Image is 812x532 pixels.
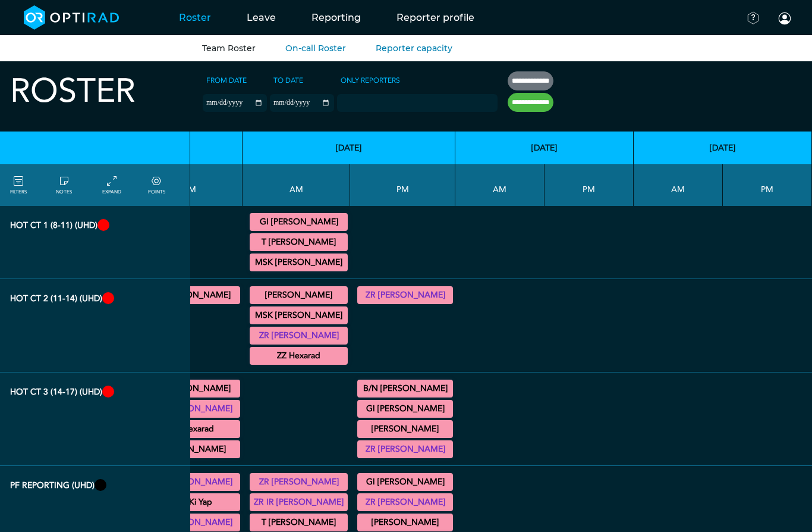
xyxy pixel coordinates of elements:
summary: ZR [PERSON_NAME] [359,288,451,302]
div: General XR 14:00 - 15:00 [357,514,453,531]
div: CT Trauma & Urgent 14:00 - 17:00 [144,380,240,398]
div: CT Trauma & Urgent 14:30 - 18:00 [144,440,240,458]
summary: MSK [PERSON_NAME] [251,255,346,270]
div: CT Trauma & Urgent 14:00 - 17:00 [357,380,453,398]
summary: N [PERSON_NAME] [146,381,238,396]
h2: Roster [10,71,136,111]
th: AM [634,164,723,206]
a: On-call Roster [285,43,346,54]
div: CT Trauma & Urgent 14:00 - 17:00 [357,440,453,458]
label: From date [203,71,250,89]
div: General XR 13:00 - 14:00 [144,514,240,531]
img: brand-opti-rad-logos-blue-and-white-d2f68631ba2948856bd03f2d395fb146ddc8fb01b4b6e9315ea85fa773367... [24,5,119,30]
summary: ZR [PERSON_NAME] [146,515,238,530]
label: To date [270,71,307,89]
a: Team Roster [202,43,256,54]
summary: ZR [PERSON_NAME] [359,442,451,456]
div: CT Trauma & Urgent 11:00 - 14:00 [250,327,348,345]
summary: [PERSON_NAME] [146,442,238,456]
summary: ZR [PERSON_NAME] [359,495,451,509]
summary: ZR [PERSON_NAME] [251,475,346,489]
div: CT Trauma & Urgent 14:00 - 17:00 [144,420,240,438]
summary: [PERSON_NAME] [251,288,346,302]
summary: ZR [PERSON_NAME] [251,328,346,343]
a: show/hide notes [56,174,72,196]
th: [DATE] [243,132,455,164]
div: CT Trauma & Urgent 13:00 - 14:00 [144,286,240,304]
div: General XR 08:30 - 09:00 [250,493,348,511]
th: PM [545,164,634,206]
a: collapse/expand entries [102,174,121,196]
th: [DATE] [455,132,634,164]
div: General XR 12:00 - 14:00 [144,473,240,491]
summary: ZZ Hexarad [146,422,238,436]
div: CT Trauma & Urgent 14:00 - 17:00 [357,400,453,418]
div: CT Trauma & Urgent 12:00 - 14:00 [357,286,453,304]
summary: GI [PERSON_NAME] [359,475,451,489]
a: Reporter capacity [376,43,452,54]
div: CT Trauma & Urgent 11:00 - 14:00 [250,286,348,304]
summary: NM Ki Yap [146,495,238,509]
div: General XR 09:00 - 10:00 [250,514,348,531]
summary: N [PERSON_NAME] [146,288,238,302]
th: PM [350,164,455,206]
label: Only Reporters [337,71,404,89]
a: FILTERS [10,174,27,196]
a: collapse/expand expected points [148,174,165,196]
summary: ZR [PERSON_NAME] [146,475,238,489]
summary: [PERSON_NAME] [359,515,451,530]
div: CT Trauma & Urgent 14:00 - 17:00 [357,420,453,438]
summary: ZR [PERSON_NAME] [146,402,238,416]
div: General CT 14:00 - 17:00 [144,400,240,418]
summary: GI [PERSON_NAME] [251,215,346,229]
th: AM [243,164,350,206]
summary: MSK [PERSON_NAME] [251,308,346,323]
summary: B/N [PERSON_NAME] [359,381,451,396]
div: CT Trauma & Urgent 11:00 - 14:00 [250,347,348,365]
summary: T [PERSON_NAME] [251,515,346,530]
summary: T [PERSON_NAME] [251,235,346,249]
div: CT Trauma & Urgent 08:00 - 11:00 [250,233,348,251]
div: General XR 13:00 - 14:00 [357,473,453,491]
div: CT Trauma & Urgent 11:00 - 14:00 [250,306,348,324]
div: General XR 08:00 - 09:00 [250,473,348,491]
div: General XR 13:00 - 14:00 [357,493,453,511]
summary: GI [PERSON_NAME] [359,402,451,416]
input: null [338,96,398,107]
div: General XR 13:00 - 15:00 [144,493,240,511]
th: [DATE] [634,132,812,164]
th: PM [723,164,812,206]
div: CT Trauma & Urgent 08:00 - 10:00 [250,213,348,231]
summary: [PERSON_NAME] [359,422,451,436]
summary: ZZ Hexarad [251,349,346,363]
div: CT Trauma & Urgent 10:00 - 11:00 [250,254,348,271]
summary: ZR IR [PERSON_NAME] [251,495,346,509]
th: AM [455,164,545,206]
